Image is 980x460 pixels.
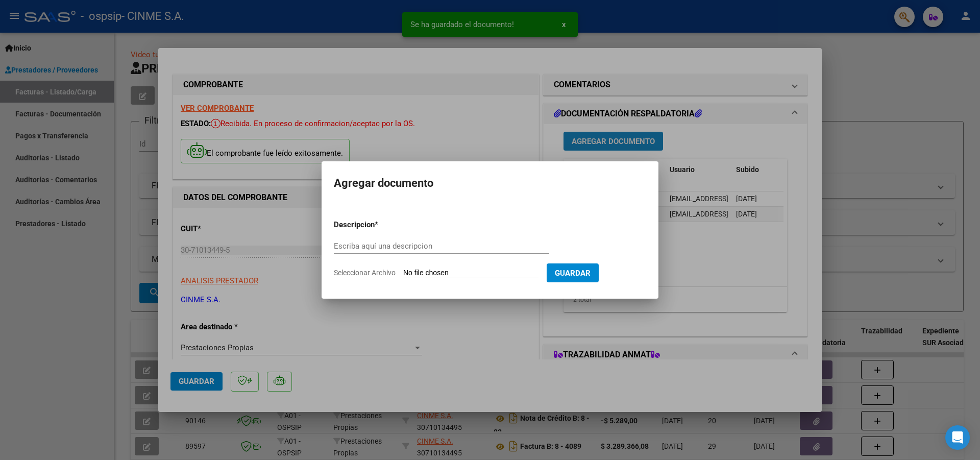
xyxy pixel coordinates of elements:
button: Guardar [547,263,599,282]
span: Guardar [555,269,591,278]
span: Seleccionar Archivo [334,269,396,277]
p: Descripcion [334,219,428,231]
div: Open Intercom Messenger [945,425,970,450]
h2: Agregar documento [334,174,646,193]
